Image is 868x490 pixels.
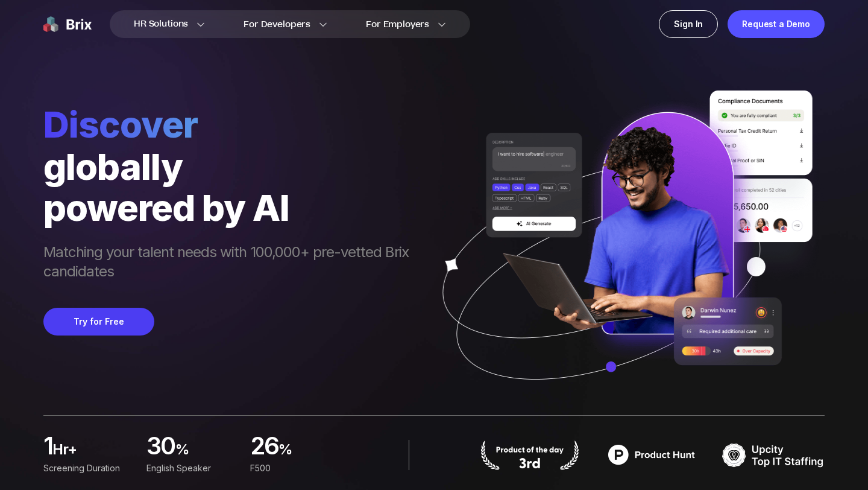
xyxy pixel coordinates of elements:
span: 30 [146,435,175,459]
img: product hunt badge [479,440,581,470]
div: English Speaker [146,462,235,475]
div: globally [43,146,421,187]
span: 1 [43,435,52,459]
a: Request a Demo [728,10,825,38]
div: Screening duration [43,462,132,475]
a: Sign In [659,10,718,38]
button: Try for Free [43,308,154,336]
span: % [175,440,236,464]
span: % [278,440,339,464]
div: F500 [250,462,339,475]
span: For Developers [244,18,310,31]
span: Matching your talent needs with 100,000+ pre-vetted Brix candidates [43,243,421,284]
span: 26 [250,435,279,459]
div: powered by AI [43,187,421,228]
span: hr+ [52,440,132,464]
img: TOP IT STAFFING [722,440,825,470]
img: product hunt badge [600,440,703,470]
span: Discover [43,103,421,146]
span: For Employers [366,18,429,31]
img: ai generate [421,91,825,415]
span: HR Solutions [134,14,188,34]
